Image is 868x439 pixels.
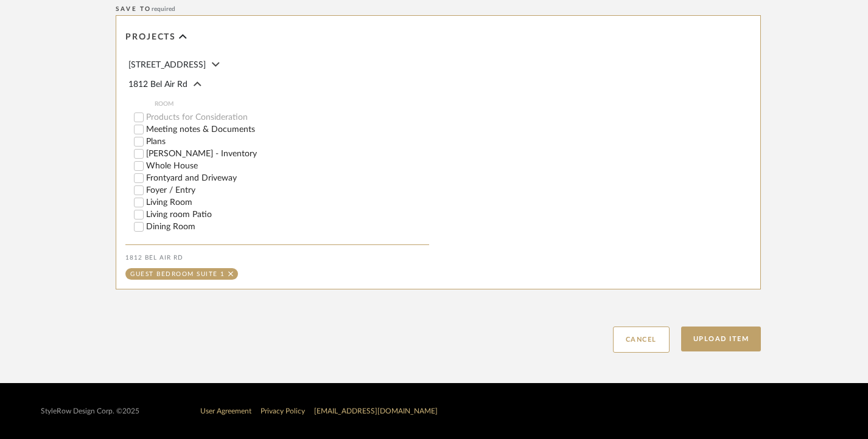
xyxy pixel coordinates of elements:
[146,174,429,182] label: Frontyard and Driveway
[261,407,305,415] a: Privacy Policy
[146,125,429,134] label: Meeting notes & Documents
[155,99,429,109] span: ROOM
[125,254,429,261] div: 1812 Bel Air Rd
[146,137,429,146] label: Plans
[116,5,761,13] div: Save To
[146,223,429,231] label: Dining Room
[146,210,429,219] label: Living room Patio
[200,407,251,415] a: User Agreement
[146,198,429,207] label: Living Room
[314,407,438,415] a: [EMAIL_ADDRESS][DOMAIN_NAME]
[146,186,429,195] label: Foyer / Entry
[613,327,670,353] button: Cancel
[152,6,175,12] span: required
[125,32,176,43] span: Projects
[146,162,429,170] label: Whole House
[128,61,206,69] span: [STREET_ADDRESS]
[146,150,429,158] label: [PERSON_NAME] - Inventory
[681,327,761,351] button: Upload Item
[130,271,225,277] div: Guest Bedroom Suite 1
[128,80,187,89] span: 1812 Bel Air Rd
[41,407,139,416] div: StyleRow Design Corp. ©2025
